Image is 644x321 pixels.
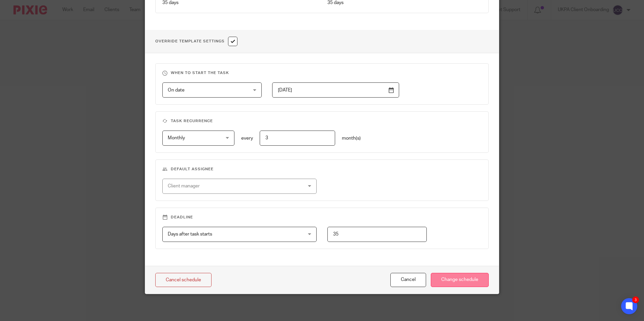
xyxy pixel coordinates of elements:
h3: Task recurrence [162,118,482,124]
span: On date [168,88,185,93]
div: Client manager [168,179,287,193]
input: Change schedule [431,273,489,287]
h3: When to start the task [162,70,482,76]
span: Days after task starts [168,232,212,237]
h1: Override Template Settings [155,37,237,46]
div: 3 [632,296,639,303]
h3: Deadline [162,215,482,220]
h3: Default assignee [162,167,482,172]
span: Monthly [168,136,185,140]
span: month(s) [342,136,361,141]
p: every [241,135,253,142]
button: Cancel [390,273,426,287]
a: Cancel schedule [155,273,212,287]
